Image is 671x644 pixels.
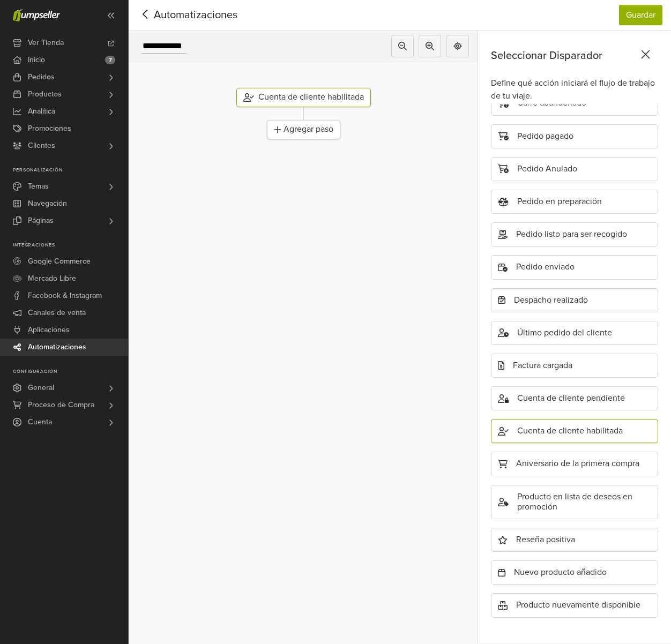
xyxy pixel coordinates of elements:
[267,120,340,139] div: Agregar paso
[28,396,94,414] span: Proceso de Compra
[491,157,658,181] div: Pedido Anulado
[491,124,658,148] div: Pedido pagado
[491,386,658,410] div: Cuenta de cliente pendiente
[491,593,658,617] div: Producto nuevamente disponible
[491,485,658,519] div: Producto en lista de deseos en promoción
[28,253,91,270] span: Google Commerce
[28,321,70,339] span: Aplicaciones
[28,69,55,86] span: Pedidos
[491,528,658,552] div: Reseña positiva
[28,195,67,212] span: Navegación
[619,5,662,25] button: Guardar
[28,51,45,69] span: Inicio
[28,414,52,431] span: Cuenta
[28,287,102,304] span: Facebook & Instagram
[28,339,86,356] span: Automatizaciones
[28,178,49,195] span: Temas
[491,288,658,312] div: Despacho realizado
[28,86,62,103] span: Productos
[491,77,658,102] div: Define qué acción iniciará el flujo de trabajo de tu viaje.
[491,222,658,246] div: Pedido listo para ser recogido
[491,48,654,64] div: Seleccionar Disparador
[13,242,128,249] p: Integraciones
[491,321,658,345] div: Último pedido del cliente
[491,419,658,443] div: Cuenta de cliente habilitada
[491,255,658,279] div: Pedido enviado
[13,369,128,375] p: Configuración
[28,270,76,287] span: Mercado Libre
[28,137,55,154] span: Clientes
[491,354,658,378] div: Factura cargada
[491,560,658,585] div: Nuevo producto añadido
[491,190,658,214] div: Pedido en preparación
[28,34,64,51] span: Ver Tienda
[28,212,54,229] span: Páginas
[28,304,86,321] span: Canales de venta
[236,88,371,107] div: Cuenta de cliente habilitada
[137,7,221,23] span: Automatizaciones
[28,379,54,396] span: General
[28,103,55,120] span: Analítica
[13,167,128,174] p: Personalización
[28,120,71,137] span: Promociones
[105,56,115,64] span: 7
[491,452,658,476] div: Aniversario de la primera compra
